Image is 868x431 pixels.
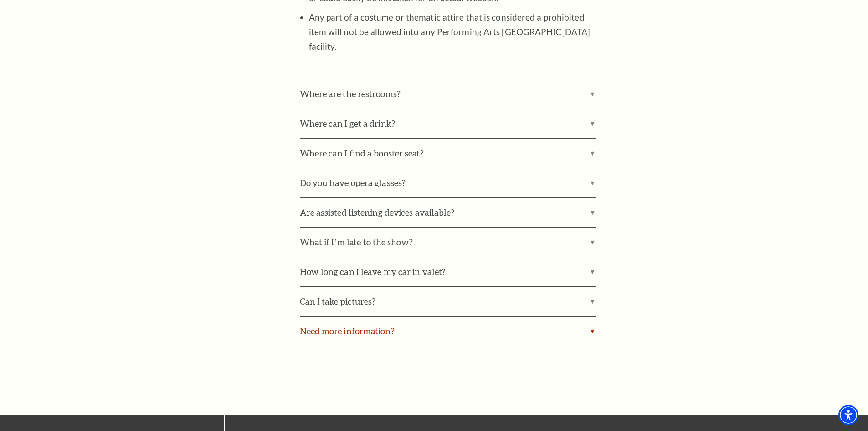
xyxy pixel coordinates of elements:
[300,198,596,227] label: Are assisted listening devices available?
[300,139,596,168] label: Where can I find a booster seat?
[300,228,596,257] label: What if I’m late to the show?
[309,5,596,54] li: Any part of a costume or thematic attire that is considered a prohibited item will not be allowed...
[300,168,596,197] label: Do you have opera glasses?
[300,109,596,138] label: Where can I get a drink?
[300,317,596,346] label: Need more information?
[300,79,596,109] label: Where are the restrooms?
[300,287,596,316] label: Can I take pictures?
[838,405,858,425] div: Accessibility Menu
[300,257,596,286] label: How long can I leave my car in valet?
